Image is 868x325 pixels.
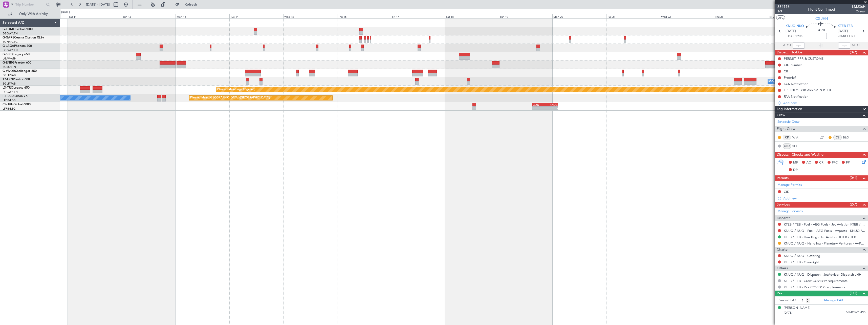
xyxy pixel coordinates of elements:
span: G-JAGA [3,45,14,48]
span: AC [806,160,811,165]
a: BLO [843,135,854,140]
a: EGLF/FAB [3,82,16,86]
a: LFPB/LBG [3,107,16,111]
a: LFPB/LBG [3,98,16,102]
span: [DATE] [838,29,848,34]
div: Thu 23 [714,14,768,18]
a: G-FOMOGlobal 6000 [3,28,33,31]
div: [DATE] [61,10,70,14]
span: 566123661 (PP) [846,310,865,315]
a: EGNR/CEG [3,40,18,44]
span: G-SPCY [3,53,13,56]
a: F-HECDFalcon 7X [3,95,28,98]
span: KNUQ NUQ [786,24,804,29]
span: 534116 [777,4,790,9]
button: UTC [776,15,785,20]
div: Add new [783,101,865,105]
a: EGGW/LTN [3,48,18,52]
span: ETOT [786,34,794,39]
div: Mon 20 [552,14,606,18]
span: Dispatch Checks and Weather [777,152,825,158]
div: Planned Maint Riga (Riga Intl) [217,86,255,93]
a: WIA [792,135,804,140]
a: KTEB / TEB - Crew COVID19 requirements [784,279,848,283]
a: T7-LZZIPraetor 600 [3,78,30,81]
span: (0/7) [850,50,857,55]
a: EGGW/LTN [3,32,18,35]
div: Sat 18 [445,14,499,18]
a: G-GARECessna Citation XLS+ [3,36,44,39]
div: Fri 24 [768,14,822,18]
span: ELDT [847,34,855,39]
span: [DATE] [784,311,792,315]
div: FAA Notification [784,82,808,86]
span: [DATE] [786,29,796,34]
a: G-SPCYLegacy 650 [3,53,30,56]
div: Wed 22 [660,14,714,18]
span: Others [777,266,788,271]
div: CB [784,69,788,73]
div: LEZG [533,103,545,106]
div: CID number [784,63,802,67]
a: Manage Permits [777,182,802,188]
span: 23:30 [838,34,846,39]
div: FAA Notification [784,94,808,99]
span: G-FOMO [3,28,15,31]
span: Dispatch [777,215,791,221]
div: OBX [783,143,791,149]
span: Crew [777,112,785,118]
span: 04:20 [817,28,825,33]
div: Thu 16 [337,14,391,18]
span: G-ENRG [3,61,14,64]
span: FFC [832,160,838,165]
div: Tue 21 [606,14,660,18]
a: EGSS/STN [3,65,16,69]
div: CP [783,135,791,140]
a: G-JAGAPhenom 300 [3,45,32,48]
a: KTEB / TEB - Pax COVID19 requirements [784,285,845,289]
a: Manage PAX [824,298,843,303]
a: KNUQ / NUQ - Fuel - AEG Fuels - Avports - KNUQ / NUQ [784,229,865,233]
span: DP [793,168,798,173]
span: Dispatch To-Dos [777,50,802,55]
div: [PERSON_NAME] [784,306,811,311]
div: Sun 12 [122,14,176,18]
input: --:-- [793,43,805,49]
div: Planned Maint [GEOGRAPHIC_DATA] ([GEOGRAPHIC_DATA]) [190,94,270,102]
a: LX-TROLegacy 650 [3,86,30,89]
div: Add new [783,196,865,200]
span: CS-JHH [815,16,828,21]
span: G-VNOR [3,70,15,73]
span: Charter [777,247,789,253]
div: KNUQ [545,103,558,106]
span: G-GARE [3,36,14,39]
a: CS-JHHGlobal 6000 [3,103,31,106]
span: Pax [777,291,782,296]
span: (1/1) [850,290,857,296]
span: 2/5 [777,9,790,14]
div: A/C Unavailable [GEOGRAPHIC_DATA] ([GEOGRAPHIC_DATA]) [769,77,851,85]
span: Services [777,202,790,208]
a: KNUQ / NUQ - Catering [784,254,820,258]
div: Tue 14 [229,14,283,18]
span: F-HECD [3,95,14,98]
span: Only With Activity [13,12,53,16]
a: SEL [792,144,804,148]
span: MF [793,160,798,165]
div: FPL INFO FOR ARRIVALS KTEB [784,88,831,92]
span: (2/7) [850,202,857,207]
a: G-VNORChallenger 650 [3,70,37,73]
span: [DATE] - [DATE] [86,2,110,7]
a: Schedule Crew [777,119,799,125]
span: 19:10 [795,34,803,39]
a: KNUQ / NUQ - Dispatch - JetAdvisor Dispatch JHH [784,272,861,277]
a: KTEB / TEB - Handling - Jet Aviation KTEB / TEB [784,235,856,239]
span: LX-TRO [3,86,13,89]
a: LGAV/ATH [3,57,16,60]
div: Sun 19 [499,14,553,18]
div: CID [784,190,790,194]
div: Flight Confirmed [808,7,835,12]
span: T7-LZZI [3,78,13,81]
div: Sat 11 [68,14,122,18]
div: PERMIT, PPR & CUSTOMS [784,56,823,61]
